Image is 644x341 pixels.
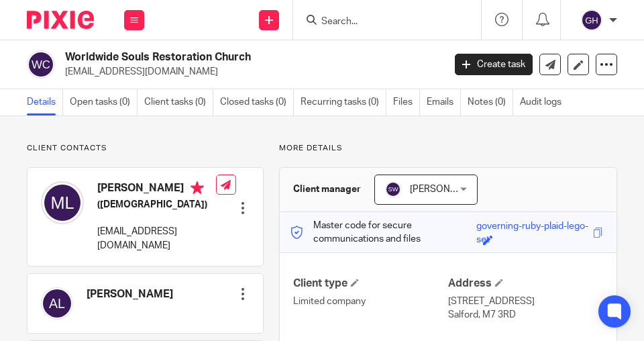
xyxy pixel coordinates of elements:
p: Client contacts [27,143,264,154]
img: svg%3E [581,9,602,31]
a: Details [27,89,63,115]
p: [EMAIL_ADDRESS][DOMAIN_NAME] [65,65,435,79]
div: governing-ruby-plaid-lego-set [476,220,590,235]
h4: Client type [293,277,448,291]
img: svg%3E [385,181,401,197]
img: svg%3E [27,50,55,79]
i: Primary [191,181,204,195]
img: svg%3E [41,181,84,224]
p: Salford, M7 3RD [448,308,603,322]
h5: ([DEMOGRAPHIC_DATA]) [97,198,216,211]
h4: [PERSON_NAME] [97,181,216,198]
a: Files [393,89,420,115]
p: Master code for secure communications and files [290,219,476,246]
img: Pixie [27,11,94,29]
a: Audit logs [520,89,568,115]
span: [PERSON_NAME] [410,185,484,194]
p: [EMAIL_ADDRESS][DOMAIN_NAME] [97,225,216,252]
a: Client tasks (0) [144,89,213,115]
a: Create task [455,54,533,75]
a: Open tasks (0) [70,89,138,115]
h2: Worldwide Souls Restoration Church [65,50,361,64]
p: Limited company [293,295,448,308]
h4: Address [448,277,603,291]
a: Notes (0) [468,89,513,115]
p: [STREET_ADDRESS] [448,295,603,308]
h4: [PERSON_NAME] [87,287,173,301]
img: svg%3E [41,287,73,320]
h3: Client manager [293,183,361,196]
a: Emails [427,89,461,115]
input: Search [320,16,441,28]
a: Recurring tasks (0) [301,89,386,115]
p: More details [279,143,617,154]
a: Closed tasks (0) [220,89,294,115]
